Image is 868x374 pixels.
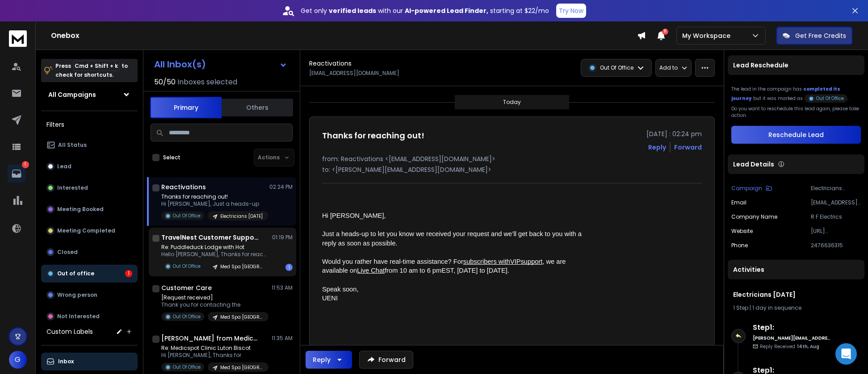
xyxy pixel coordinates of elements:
[57,227,115,234] p: Meeting Completed
[359,351,413,369] button: Forward
[161,183,206,191] h1: Reactivations
[405,6,488,15] strong: AI-powered Lead Finder,
[272,234,293,241] p: 01:19 PM
[731,185,772,192] button: Campaign
[559,6,583,15] p: Try Now
[220,364,263,371] p: Med Spa [GEOGRAPHIC_DATA]
[731,86,861,102] div: The lead in the campaign has but it was marked as .
[173,212,201,219] p: Out Of Office
[57,163,71,170] p: Lead
[41,86,138,104] button: All Campaigns
[659,64,678,71] p: Add to
[161,352,268,359] p: Hi [PERSON_NAME], Thanks for
[272,284,293,291] p: 11:53 AM
[161,251,268,258] p: Hello [PERSON_NAME], Thanks for reaching
[811,199,861,206] p: [EMAIL_ADDRESS][DOMAIN_NAME]
[329,6,376,15] strong: verified leads
[161,301,268,308] p: Thank you for contacting the
[811,185,861,192] p: Electricians [DATE]
[41,200,138,218] button: Meeting Booked
[357,267,385,274] a: Live Chat
[58,141,87,149] p: All Status
[9,351,27,369] button: G
[600,64,633,71] p: Out Of Office
[385,267,509,274] span: from 10 am to 6 pm , [DATE] to [DATE].
[674,143,702,152] div: Forward
[733,304,859,312] div: |
[797,343,819,350] span: 14th, Aug
[220,263,263,270] p: Med Spa [GEOGRAPHIC_DATA]
[161,233,260,242] h1: TravelNest Customer Support
[306,351,352,369] button: Reply
[322,286,358,293] span: Speak soon,
[753,322,831,333] h6: Step 1 :
[161,334,260,343] h1: [PERSON_NAME] from Medicspot
[55,62,128,79] p: Press to check for shortcuts.
[125,270,132,277] div: 1
[41,136,138,154] button: All Status
[150,97,222,118] button: Primary
[22,161,29,168] p: 1
[510,258,521,265] span: VIP
[41,353,138,370] button: Inbox
[556,4,586,18] button: Try Now
[73,61,119,71] span: Cmd + Shift + k
[161,294,268,301] p: [Request received]
[728,260,864,279] div: Activities
[163,154,180,161] label: Select
[48,90,96,99] h1: All Campaigns
[161,200,268,208] p: Hi [PERSON_NAME], Just a heads-up
[322,212,386,219] span: Hi [PERSON_NAME],
[752,304,801,312] span: 1 day in sequence
[285,264,293,271] div: 1
[309,70,399,77] p: [EMAIL_ADDRESS][DOMAIN_NAME]
[322,295,338,302] span: UENI
[58,358,74,365] p: Inbox
[41,265,138,283] button: Out of office1
[177,77,237,87] h3: Inboxes selected
[301,6,549,15] p: Get only with our starting at $22/mo
[503,99,521,106] p: Today
[753,335,831,341] h6: [PERSON_NAME][EMAIL_ADDRESS][DOMAIN_NAME]
[161,193,268,200] p: Thanks for reaching out!
[648,143,666,152] button: Reply
[322,129,424,142] h1: Thanks for reaching out!
[220,314,263,320] p: Med Spa [GEOGRAPHIC_DATA]
[731,126,861,144] button: Reschedule Lead
[41,158,138,175] button: Lead
[57,184,88,191] p: Interested
[463,258,543,265] span: subscribers with support
[811,213,861,220] p: R F Electrics
[733,160,774,169] p: Lead Details
[173,263,201,270] p: Out Of Office
[41,243,138,261] button: Closed
[220,213,263,220] p: Electricians [DATE]
[269,183,293,191] p: 02:24 PM
[662,29,668,35] span: 11
[41,179,138,197] button: Interested
[154,60,206,69] h1: All Inbox(s)
[731,105,861,119] p: Do you want to reschedule this lead again, please take action.
[57,313,100,320] p: Not Interested
[272,335,293,342] p: 11:35 AM
[161,283,212,292] h1: Customer Care
[154,77,176,87] span: 50 / 50
[733,304,748,312] span: 1 Step
[322,230,583,246] span: Just a heads-up to let you know we received your request and we’ll get back to you with a reply a...
[816,95,844,102] p: Out Of Office
[161,345,268,352] p: Re: Medicspot Clinic Luton Biscot
[147,55,294,73] button: All Inbox(s)
[733,290,859,299] h1: Electricians [DATE]
[173,313,201,320] p: Out Of Office
[41,286,138,304] button: Wrong person
[646,129,702,138] p: [DATE] : 02:24 pm
[8,165,25,183] a: 1
[776,27,852,45] button: Get Free Credits
[835,343,857,365] div: Open Intercom Messenger
[161,244,268,251] p: Re: Puddleduck Lodge with Hot
[682,31,734,40] p: My Workspace
[733,61,788,70] p: Lead Reschedule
